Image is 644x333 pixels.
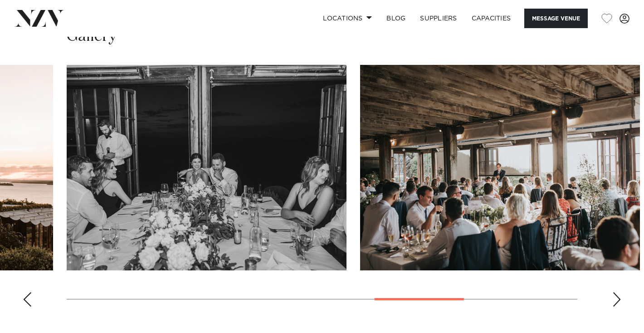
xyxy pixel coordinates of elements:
[413,9,464,28] a: SUPPLIERS
[379,9,413,28] a: BLOG
[464,9,518,28] a: Capacities
[15,10,64,26] img: nzv-logo.png
[67,65,346,270] swiper-slide: 7 / 10
[524,9,588,28] button: Message Venue
[360,65,640,270] swiper-slide: 8 / 10
[316,9,379,28] a: Locations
